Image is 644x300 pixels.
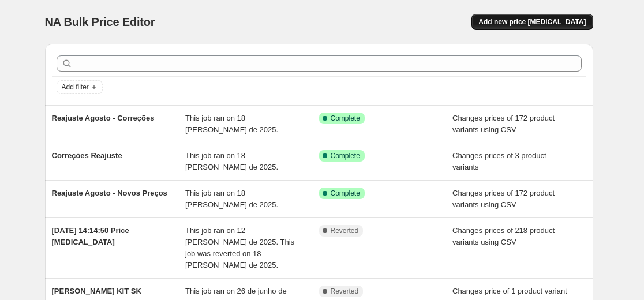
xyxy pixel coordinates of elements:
[52,287,141,295] span: [PERSON_NAME] KIT SK
[185,151,278,171] span: This job ran on 18 [PERSON_NAME] de 2025.
[452,114,555,134] span: Changes prices of 172 product variants using CSV
[45,16,155,28] span: NA Bulk Price Editor
[52,114,155,122] span: Reajuste Agosto - Correções
[478,17,586,27] span: Add new price [MEDICAL_DATA]
[452,151,546,171] span: Changes prices of 3 product variants
[52,226,129,246] span: [DATE] 14:14:50 Price [MEDICAL_DATA]
[62,82,89,92] span: Add filter
[331,151,360,160] span: Complete
[185,189,278,209] span: This job ran on 18 [PERSON_NAME] de 2025.
[185,226,294,269] span: This job ran on 12 [PERSON_NAME] de 2025. This job was reverted on 18 [PERSON_NAME] de 2025.
[331,226,359,235] span: Reverted
[52,189,167,197] span: Reajuste Agosto - Novos Preços
[452,189,555,209] span: Changes prices of 172 product variants using CSV
[471,14,593,30] button: Add new price [MEDICAL_DATA]
[52,151,122,160] span: Correções Reajuste
[331,189,360,198] span: Complete
[452,287,567,295] span: Changes price of 1 product variant
[185,114,278,134] span: This job ran on 18 [PERSON_NAME] de 2025.
[57,80,103,94] button: Add filter
[452,226,555,246] span: Changes prices of 218 product variants using CSV
[331,114,360,123] span: Complete
[331,287,359,296] span: Reverted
